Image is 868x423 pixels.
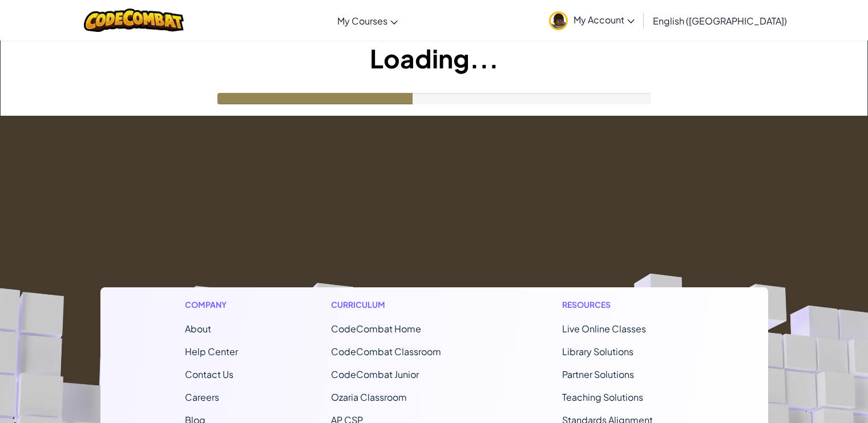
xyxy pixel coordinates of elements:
a: CodeCombat Junior [331,368,419,380]
a: Ozaria Classroom [331,391,407,403]
a: English ([GEOGRAPHIC_DATA]) [647,5,793,36]
a: Teaching Solutions [562,391,643,403]
a: Partner Solutions [562,368,634,380]
span: CodeCombat Home [331,323,421,335]
a: Library Solutions [562,345,633,357]
h1: Resources [562,299,684,311]
a: My Courses [332,5,403,36]
h1: Curriculum [331,299,469,311]
a: Help Center [185,345,238,357]
a: Careers [185,391,219,403]
span: My Account [574,14,635,26]
h1: Company [185,299,238,311]
a: My Account [543,2,640,38]
span: Contact Us [185,368,233,380]
span: My Courses [337,15,387,27]
img: avatar [549,11,568,30]
a: Live Online Classes [562,323,646,335]
h1: Loading... [1,40,867,76]
a: About [185,323,211,335]
span: English ([GEOGRAPHIC_DATA]) [653,15,787,27]
a: CodeCombat Classroom [331,345,441,357]
img: CodeCombat logo [84,9,184,32]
